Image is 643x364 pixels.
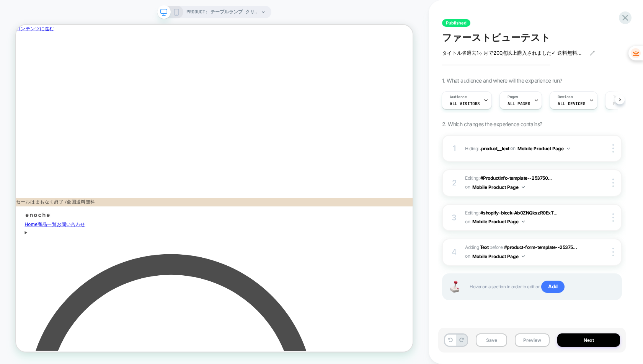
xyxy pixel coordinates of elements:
b: Text [480,244,489,250]
span: Published [442,19,470,27]
span: Add [541,281,565,293]
span: ALL PAGES [508,101,530,106]
img: Joystick [447,281,462,292]
span: 2. Which changes the experience contains? [442,121,542,127]
span: Pages [508,94,518,100]
button: Preview [515,333,550,347]
img: down arrow [567,148,570,149]
span: #shopify-block-Ab0ZNQkszR0ExT... [480,210,558,216]
span: Hiding : [465,144,586,153]
div: 4 [450,245,458,259]
span: Editing : [465,174,586,192]
a: Home [11,262,29,270]
span: Audience [450,94,467,100]
span: .product__text [480,145,509,151]
img: down arrow [522,186,525,188]
span: on [465,218,470,226]
span: on [465,183,470,191]
button: Mobile Product Page [472,217,525,226]
a: お問い合わせ [54,262,93,270]
span: PRODUCT: テーブルランプ クリスタル ランタン™️ [led table lamp 001] [186,6,259,18]
span: Devices [558,94,573,100]
a: enoche [11,250,517,261]
img: close [612,213,614,222]
img: close [612,248,614,256]
span: on [465,252,470,260]
img: close [612,179,614,187]
span: タイトル名過去1ヶ月で200点以上購入されました✓ 送料無料 ✓ 30日間 全額返金保証 ✓ 1年間の製品保証 [442,50,584,57]
span: #ProductInfo-template--253750... [480,175,552,181]
button: Mobile Product Page [472,252,525,261]
span: ファーストビューテスト [442,31,550,44]
div: 2 [450,176,458,190]
span: BEFORE [490,244,503,250]
span: 1. What audience and where will the experience run? [442,77,562,84]
img: down arrow [522,255,525,257]
span: Adding [465,244,489,250]
span: All Visitors [450,101,480,106]
span: #product-form-template--25375... [504,244,577,250]
span: on [510,144,515,153]
div: 1 [450,141,458,155]
button: Save [476,333,507,347]
a: 商品一覧 [29,262,54,270]
span: ALL DEVICES [558,101,585,106]
span: Trigger [613,94,628,100]
span: Editing : [465,209,586,227]
button: Mobile Product Page [517,144,570,153]
button: Next [557,333,620,347]
div: 3 [450,211,458,224]
button: Mobile Product Page [472,182,525,192]
img: down arrow [522,221,525,223]
span: Hover on a section in order to edit or [470,281,614,293]
img: enoche [11,250,46,257]
span: Page Load [613,101,636,106]
img: close [612,144,614,153]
